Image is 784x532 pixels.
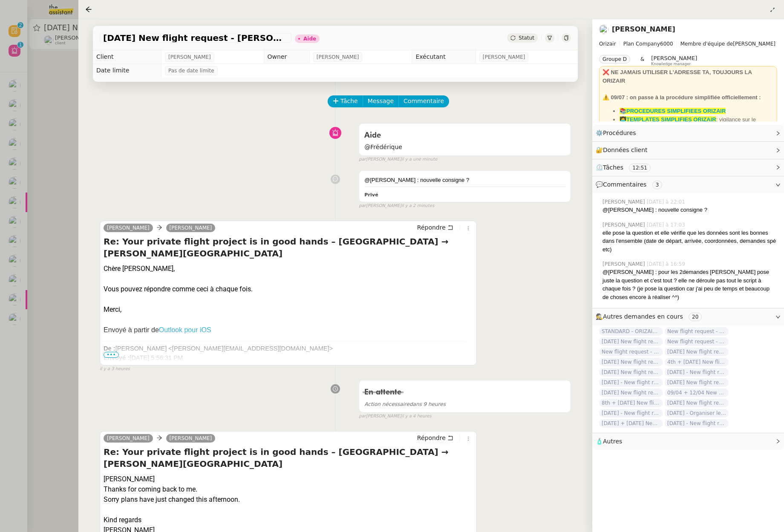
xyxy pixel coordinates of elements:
[665,409,729,417] span: [DATE] - Organiser le vol de [PERSON_NAME]
[599,337,663,346] span: [DATE] New flight request - [PERSON_NAME]
[359,413,431,420] small: [PERSON_NAME]
[603,147,648,153] span: Données client
[647,260,687,268] span: [DATE] à 16:59
[665,358,729,366] span: 4th + [DATE] New flight request - [PERSON_NAME]
[264,50,309,64] td: Owner
[364,401,446,407] span: dans 9 heures
[93,64,161,78] td: Date limite
[592,125,784,141] div: ⚙️Procédures
[665,327,729,336] span: New flight request - [PERSON_NAME]
[602,69,752,84] strong: ❌ NE JAMAIS UTILISER L'ADRESSE TA, TOUJOURS LA ORIZAIR
[359,156,366,163] span: par
[104,352,119,358] span: •••
[651,55,697,61] span: [PERSON_NAME]
[104,354,130,361] b: Envoyé :
[104,515,473,525] div: Kind regards
[596,313,705,320] span: 🕵️
[599,55,630,63] nz-tag: Groupe D
[519,35,534,41] span: Statut
[364,132,381,139] span: Aide
[602,198,647,206] span: [PERSON_NAME]
[602,268,777,301] div: @[PERSON_NAME] : pour les 2demandes [PERSON_NAME] pose juste la question et c'est tout ? elle ne ...
[620,116,716,123] a: 👩‍💻TEMPLATES SIMPLIFIES ORIZAIR
[651,62,691,66] span: Knowledge manager
[603,164,623,171] span: Tâches
[414,433,456,443] button: Répondre
[398,95,449,107] button: Commentaire
[596,128,640,138] span: ⚙️
[647,221,687,229] span: [DATE] à 17:03
[599,419,663,428] span: [DATE] + [DATE] New flight request - [PERSON_NAME]
[612,25,675,33] a: [PERSON_NAME]
[652,181,663,189] nz-tag: 3
[599,409,663,417] span: [DATE] - New flight request - [PERSON_NAME]
[412,50,476,64] td: Exécutant
[104,446,473,470] h4: Re: Your private flight project is in good hands – [GEOGRAPHIC_DATA] → [PERSON_NAME][GEOGRAPHIC_D...
[364,176,565,184] div: @[PERSON_NAME] : nouvelle consigne ?
[599,358,663,366] span: [DATE] New flight request - [PERSON_NAME]
[100,365,130,373] span: il y a 3 heures
[665,388,729,397] span: 09/04 + 12/04 New flight request - [PERSON_NAME]
[602,260,647,268] span: [PERSON_NAME]
[599,378,663,387] span: [DATE] - New flight request - [PERSON_NAME]
[599,399,663,407] span: 8th + [DATE] New flight request - [PERSON_NAME]
[599,41,616,47] span: Orizair
[417,434,446,442] span: Répondre
[368,96,394,106] span: Message
[599,327,663,336] span: STANDARD - ORIZAIR - août 2025
[104,284,473,294] div: Vous pouvez répondre comme ceci à chaque fois.
[689,313,702,321] nz-tag: 20
[328,95,363,107] button: Tâche
[359,202,434,210] small: [PERSON_NAME]
[599,368,663,377] span: [DATE] New flight request - [PERSON_NAME]
[592,142,784,158] div: 🔐Données client
[602,206,777,214] div: @[PERSON_NAME] : nouvelle consigne ?
[651,55,697,66] app-user-label: Knowledge manager
[599,388,663,397] span: [DATE] New flight request - [PERSON_NAME]
[104,264,473,274] div: Chère [PERSON_NAME],
[596,145,651,155] span: 🔐
[596,164,658,171] span: ⏲️
[417,223,446,232] span: Répondre
[640,55,644,66] span: &
[363,95,399,107] button: Message
[168,66,214,75] span: Pas de date limite
[359,413,366,420] span: par
[340,96,358,106] span: Tâche
[166,434,216,442] a: [PERSON_NAME]
[665,419,729,428] span: [DATE] - New flight request - [PERSON_NAME]
[359,202,366,210] span: par
[596,181,666,188] span: 💬
[104,305,473,315] div: Merci,
[364,388,401,396] span: En attente
[665,399,729,407] span: [DATE] New flight request - [PERSON_NAME]
[103,34,288,42] span: [DATE] New flight request - [PERSON_NAME]
[647,198,687,206] span: [DATE] à 22:01
[104,345,115,352] b: De :
[602,229,777,254] div: elle pose la question et elle vérifie que les données sont les bonnes dans l'ensemble (date de dé...
[364,192,378,198] b: Privé
[620,108,726,114] a: 📚PROCEDURES SIMPLIFIEES ORIZAIR
[599,40,777,48] span: [PERSON_NAME]
[364,401,409,407] span: Action nécessaire
[401,202,434,210] span: il y a 2 minutes
[104,224,153,232] a: [PERSON_NAME]
[592,433,784,450] div: 🧴Autres
[168,53,211,61] span: [PERSON_NAME]
[665,337,729,346] span: New flight request - [PERSON_NAME]
[104,434,153,442] a: [PERSON_NAME]
[629,164,651,172] nz-tag: 12:51
[665,378,729,387] span: [DATE] New flight request - [PERSON_NAME]
[159,326,211,334] a: Outlook pour iOS
[602,221,647,229] span: [PERSON_NAME]
[104,474,473,484] div: [PERSON_NAME]
[603,181,646,188] span: Commentaires
[359,156,437,163] small: [PERSON_NAME]
[603,313,683,320] span: Autres demandes en cours
[303,36,316,41] div: Aide
[404,96,444,106] span: Commentaire
[93,50,161,64] td: Client
[483,53,525,61] span: [PERSON_NAME]
[680,41,733,47] span: Membre d'équipe de
[592,308,784,325] div: 🕵️Autres demandes en cours 20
